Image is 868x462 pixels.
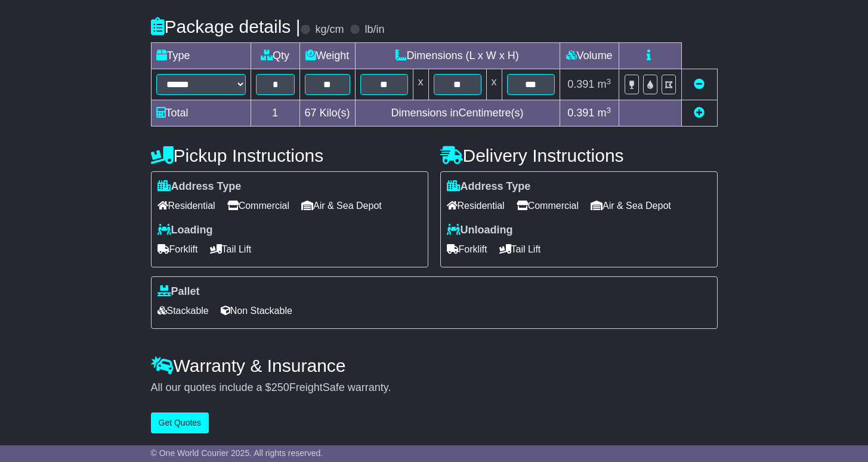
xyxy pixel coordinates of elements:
[301,196,382,215] span: Air & Sea Depot
[227,196,289,215] span: Commercial
[251,43,299,69] td: Qty
[271,381,289,393] span: 250
[606,106,611,115] sup: 3
[305,107,317,119] span: 67
[210,240,252,258] span: Tail Lift
[694,107,705,119] a: Add new item
[151,448,323,458] span: © One World Courier 2025. All rights reserved.
[440,146,718,165] h4: Delivery Instructions
[597,107,611,119] span: m
[486,69,502,100] td: x
[365,23,384,36] label: lb/in
[151,356,718,375] h4: Warranty & Insurance
[606,77,611,86] sup: 3
[151,381,718,395] div: All our quotes include a $ FreightSafe warranty.
[413,69,428,100] td: x
[151,17,301,36] h4: Package details |
[567,107,594,119] span: 0.391
[694,78,705,90] a: Remove this item
[591,196,671,215] span: Air & Sea Depot
[151,412,209,433] button: Get Quotes
[157,301,209,320] span: Stackable
[567,78,594,90] span: 0.391
[299,43,355,69] td: Weight
[447,196,505,215] span: Residential
[299,100,355,127] td: Kilo(s)
[499,240,541,258] span: Tail Lift
[157,196,215,215] span: Residential
[157,180,242,193] label: Address Type
[151,146,428,165] h4: Pickup Instructions
[221,301,292,320] span: Non Stackable
[355,43,560,69] td: Dimensions (L x W x H)
[447,224,513,237] label: Unloading
[151,43,251,69] td: Type
[447,180,531,193] label: Address Type
[251,100,299,127] td: 1
[157,240,198,258] span: Forklift
[597,78,611,90] span: m
[157,285,200,298] label: Pallet
[517,196,579,215] span: Commercial
[315,23,344,36] label: kg/cm
[151,100,251,127] td: Total
[447,240,487,258] span: Forklift
[157,224,213,237] label: Loading
[560,43,619,69] td: Volume
[355,100,560,127] td: Dimensions in Centimetre(s)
